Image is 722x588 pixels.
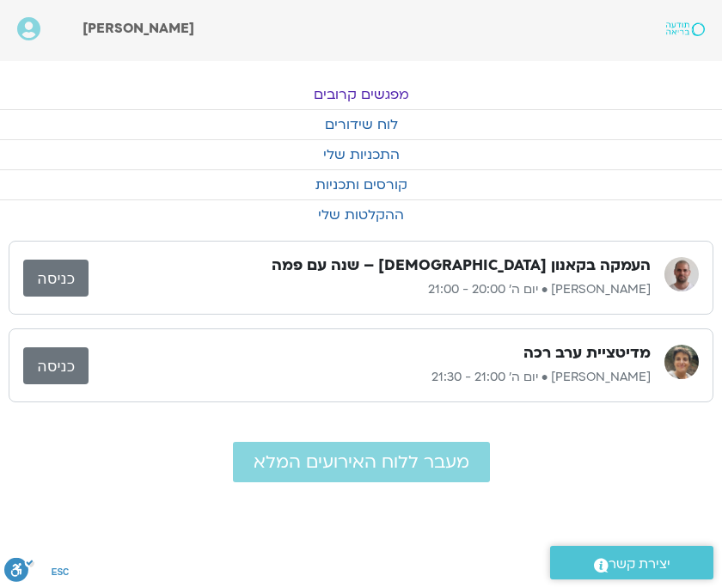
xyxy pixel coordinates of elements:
[233,442,490,482] a: מעבר ללוח האירועים המלא
[23,347,89,384] a: כניסה
[254,452,469,472] span: מעבר ללוח האירועים המלא
[609,553,670,576] span: יצירת קשר
[83,19,194,38] span: [PERSON_NAME]
[272,255,651,276] h3: העמקה בקאנון [DEMOGRAPHIC_DATA] – שנה עם פמה
[664,345,699,379] img: נעם גרייף
[550,546,713,579] a: יצירת קשר
[23,260,89,297] a: כניסה
[523,343,651,364] h3: מדיטציית ערב רכה
[89,279,651,300] p: [PERSON_NAME] • יום ה׳ 20:00 - 21:00
[89,367,651,388] p: [PERSON_NAME] • יום ה׳ 21:00 - 21:30
[664,257,699,291] img: דקל קנטי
